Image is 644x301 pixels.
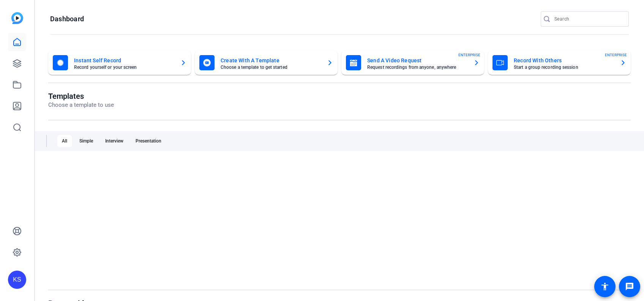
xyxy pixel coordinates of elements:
div: Presentation [131,135,166,147]
mat-icon: accessibility [600,282,609,291]
mat-card-title: Create With A Template [221,56,321,65]
mat-card-subtitle: Record yourself or your screen [74,65,174,70]
img: blue-gradient.svg [11,12,23,24]
h1: Dashboard [50,14,84,24]
div: All [57,135,72,147]
button: Create With A TemplateChoose a template to get started [195,51,338,75]
div: KS [8,271,26,289]
div: Simple [75,135,98,147]
mat-card-subtitle: Start a group recording session [514,65,614,70]
button: Record With OthersStart a group recording sessionENTERPRISE [488,51,631,75]
p: Choose a template to use [48,101,114,109]
mat-card-subtitle: Choose a template to get started [221,65,321,70]
span: ENTERPRISE [458,52,480,58]
div: Interview [101,135,128,147]
mat-icon: message [625,282,634,291]
mat-card-title: Send A Video Request [367,56,467,65]
mat-card-title: Instant Self Record [74,56,174,65]
mat-card-title: Record With Others [514,56,614,65]
h1: Templates [48,92,114,101]
button: Send A Video RequestRequest recordings from anyone, anywhereENTERPRISE [341,51,484,75]
span: ENTERPRISE [605,52,627,58]
button: Instant Self RecordRecord yourself or your screen [48,51,191,75]
input: Search [554,14,623,24]
mat-card-subtitle: Request recordings from anyone, anywhere [367,65,467,70]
